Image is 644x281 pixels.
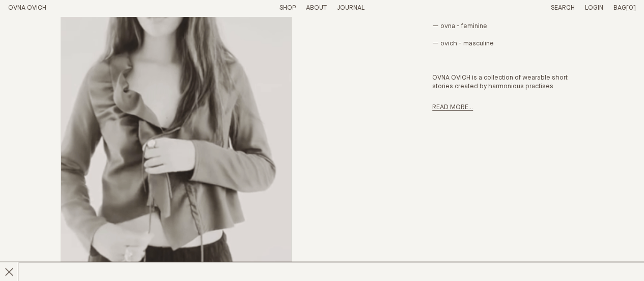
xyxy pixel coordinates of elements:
a: Search [551,5,575,11]
a: Home [8,5,46,11]
a: Shop [279,5,296,11]
p: — ovna - feminine — ovich - masculine OVNA OVICH is a collection of wearable short stories create... [432,22,583,91]
span: [0] [626,5,636,11]
span: Bag [613,5,626,11]
a: Login [585,5,603,11]
a: Read more... [432,104,473,111]
summary: About [306,4,327,13]
a: Journal [337,5,365,11]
